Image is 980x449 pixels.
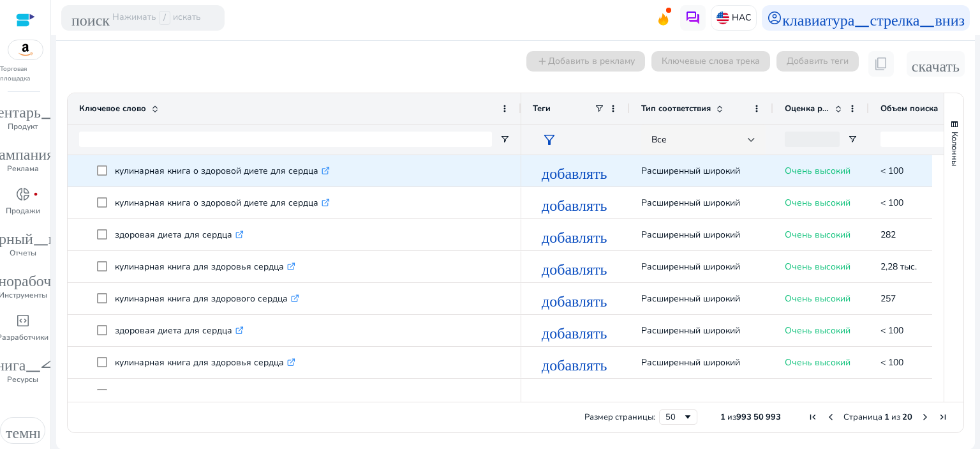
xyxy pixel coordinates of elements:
[115,229,232,241] font: здоровая диета для сердца
[880,261,917,273] font: 2,28 тыс.
[912,55,960,73] font: скачать
[732,11,751,24] font: НАС
[542,162,607,180] font: добавлять
[500,134,510,144] button: Открыть меню фильтров
[7,374,38,384] font: Ресурсы
[920,412,930,422] div: Следующая страница
[112,11,156,23] font: Нажимать
[785,324,850,337] font: Очень высокий
[641,165,740,177] font: Расширенный широкий
[785,103,877,114] font: Оценка релевантности
[542,131,557,149] font: filter_alt
[716,11,729,24] img: us.svg
[8,121,38,132] font: Продукт
[785,356,850,369] font: Очень высокий
[785,229,850,241] font: Очень высокий
[736,411,752,423] font: 993
[641,356,740,369] font: Расширенный широкий
[584,411,655,423] font: Размер страницы:
[542,322,607,340] font: добавлять
[665,411,676,423] font: 50
[542,258,607,276] font: добавлять
[71,9,110,27] font: поиск
[907,51,965,77] button: скачать
[785,261,850,273] font: Очень высокий
[641,103,711,114] font: Тип соответствия
[880,293,896,305] font: 257
[115,261,284,273] font: кулинарная книга для здоровья сердца
[641,324,740,337] font: Расширенный широкий
[7,164,39,174] font: Реклама
[115,356,284,369] font: кулинарная книга для здоровья сердца
[115,165,318,177] font: кулинарная книга о здоровой диете для сердца
[542,226,607,244] font: добавлять
[785,197,850,209] font: Очень высокий
[6,206,40,216] font: Продажи
[641,293,740,305] font: Расширенный широкий
[6,422,114,439] font: темный_режим
[785,165,850,177] font: Очень высокий
[659,409,697,425] div: Размер страницы
[884,411,889,423] font: 1
[785,293,850,305] font: Очень высокий
[542,386,607,404] font: добавлять
[542,194,607,212] font: добавлять
[785,388,850,400] font: Очень высокий
[163,11,166,24] font: /
[727,411,736,423] font: из
[79,132,492,147] input: Ввод фильтра ключевых слов
[767,9,782,27] font: account_circle
[720,411,725,423] font: 1
[880,165,903,177] font: < 100
[902,411,912,423] font: 20
[766,411,781,423] font: 993
[651,133,667,146] font: Все
[782,9,965,27] font: клавиатура_стрелка_вниз
[79,103,146,114] font: Ключевое слово
[754,411,764,423] font: 50
[33,191,38,197] font: fiber_manual_record
[115,197,318,209] font: кулинарная книга о здоровой диете для сердца
[15,312,31,330] font: code_blocks
[641,261,740,273] font: Расширенный широкий
[641,197,740,209] font: Расширенный широкий
[880,197,903,209] font: < 100
[641,388,740,400] font: Расширенный широкий
[880,229,896,241] font: 282
[115,324,232,337] font: здоровая диета для сердца
[641,229,740,241] font: Расширенный широкий
[949,132,960,166] font: Колонны
[880,356,903,369] font: < 100
[880,324,903,337] font: < 100
[115,293,288,305] font: кулинарная книга для здорового сердца
[542,290,607,308] font: добавлять
[847,134,857,144] button: Открыть меню фильтров
[826,412,836,422] div: Предыдущая страница
[880,103,938,114] font: Объем поиска
[115,388,266,400] font: книга о здоровой диете для сердца
[15,185,31,203] font: donut_small
[808,412,818,422] div: Первая страница
[880,132,967,147] input: Ввод фильтра объема поиска
[843,411,882,423] font: Страница
[542,354,607,372] font: добавлять
[938,412,948,422] div: Последняя страница
[10,248,36,258] font: Отчеты
[891,411,900,423] font: из
[8,40,43,59] img: amazon.svg
[880,388,903,400] font: < 100
[173,11,201,23] font: искать
[533,103,551,114] font: Теги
